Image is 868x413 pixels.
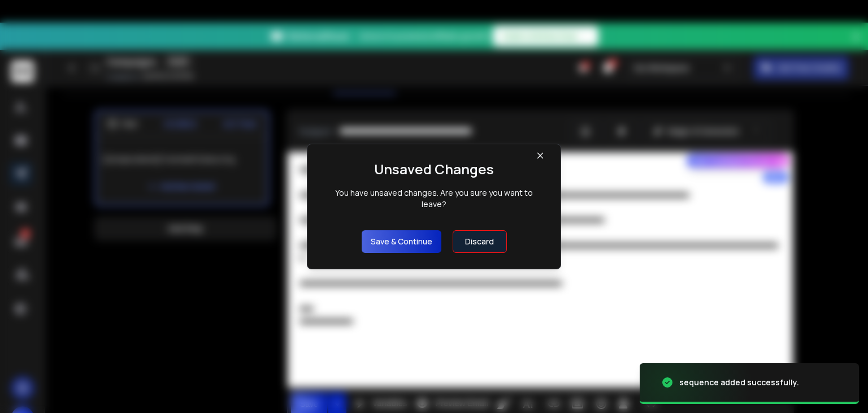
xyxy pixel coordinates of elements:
[453,230,507,253] button: Discard
[679,377,799,388] div: sequence added successfully.
[323,187,545,210] div: You have unsaved changes. Are you sure you want to leave?
[362,230,441,253] button: Save & Continue
[374,160,494,178] h1: Unsaved Changes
